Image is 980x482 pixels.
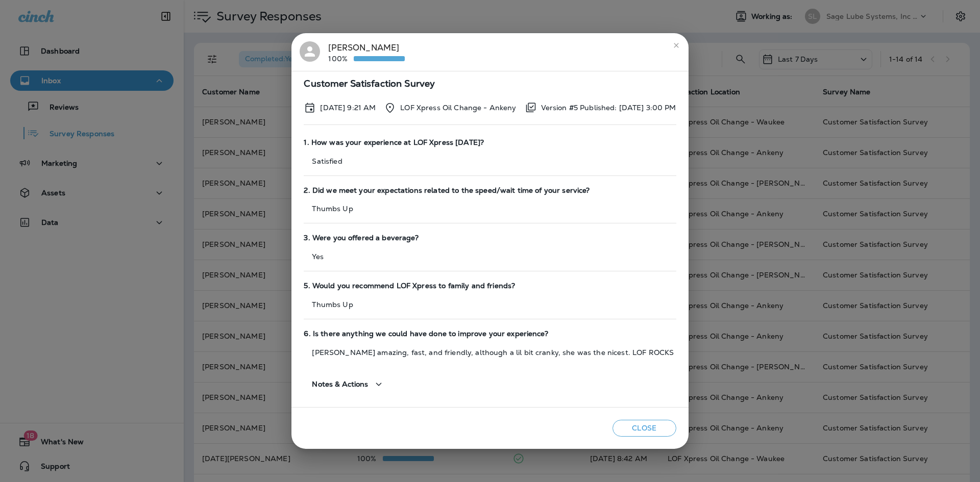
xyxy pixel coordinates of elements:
[312,380,368,389] span: Notes & Actions
[328,55,354,63] p: 100%
[304,252,676,261] p: Yes
[612,420,676,437] button: Close
[328,41,405,63] div: [PERSON_NAME]
[304,348,676,357] p: [PERSON_NAME] amazing, fast, and friendly, although a lil bit cranky, she was the nicest. LOF ROCKS
[541,104,676,112] p: Version #5 Published: [DATE] 3:00 PM
[304,234,676,242] span: 3. Were you offered a beverage?
[304,138,676,147] span: 1. How was your experience at LOF Xpress [DATE]?
[668,37,684,54] button: close
[400,104,516,112] p: LOF Xpress Oil Change - Ankeny
[304,186,676,195] span: 2. Did we meet your expectations related to the speed/wait time of your service?
[304,157,676,165] p: Satisfied
[304,80,676,88] span: Customer Satisfaction Survey
[304,370,393,399] button: Notes & Actions
[304,329,676,338] span: 6. Is there anything we could have done to improve your experience?
[304,300,676,309] p: Thumbs Up
[304,205,676,213] p: Thumbs Up
[304,282,676,290] span: 5. Would you recommend LOF Xpress to family and friends?
[320,104,376,112] p: Aug 10, 2025 9:21 AM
